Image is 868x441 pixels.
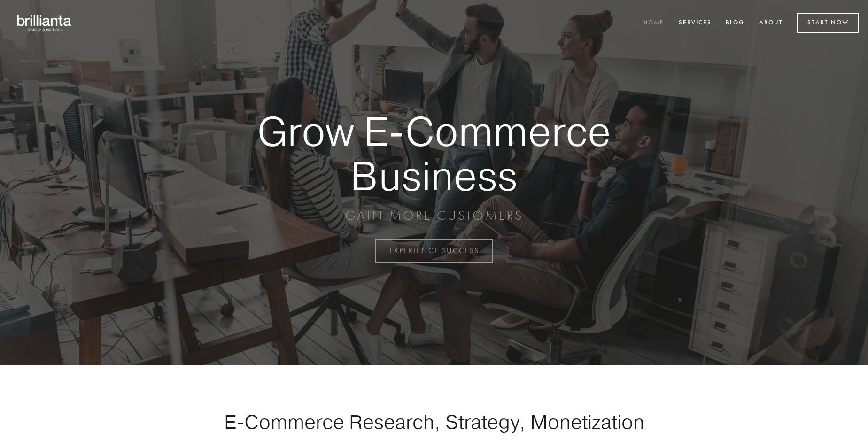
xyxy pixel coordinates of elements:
a: Start Now [797,13,859,33]
strong: Grow E-Commerce Business [225,109,643,198]
a: Blog [720,15,751,31]
p: GAIN MORE CUSTOMERS [225,207,643,224]
h1: E-Commerce Research, Strategy, Monetization [194,410,674,433]
a: Services [673,15,718,31]
img: brillianta - research, strategy, marketing [9,9,80,37]
a: About [753,15,789,31]
a: EXPERIENCE SUCCESS [375,239,493,263]
a: Home [637,15,670,31]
